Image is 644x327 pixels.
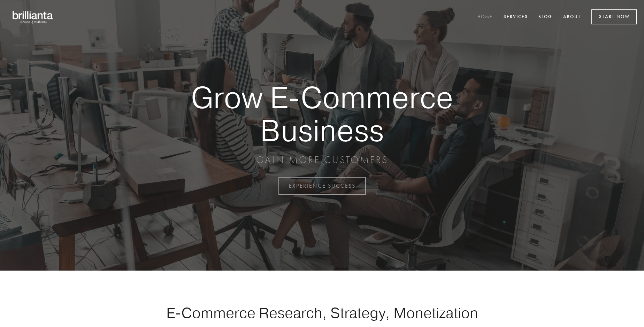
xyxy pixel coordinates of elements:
a: EXPERIENCE SUCCESS [278,177,366,195]
a: Home [473,11,497,23]
a: About [559,11,585,23]
a: Blog [534,11,557,23]
a: Start Now [591,9,637,24]
h1: E-Commerce Research, Strategy, Monetization [144,304,500,321]
p: GAIN MORE CUSTOMERS [167,154,477,166]
img: brillianta - research, strategy, marketing [7,7,59,27]
strong: Grow E-Commerce Business [167,81,477,147]
a: Services [499,11,532,23]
